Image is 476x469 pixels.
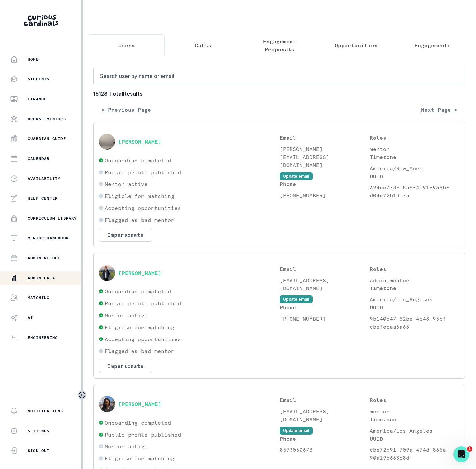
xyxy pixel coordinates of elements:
p: [PHONE_NUMBER] [280,315,370,323]
p: Public profile published [105,299,181,307]
button: Update email [280,295,313,303]
p: Accepting opportunities [105,204,181,212]
p: Mentor active [105,311,148,319]
p: Roles [370,134,460,142]
p: Students [28,77,50,82]
p: 8573030673 [280,446,370,454]
p: [PERSON_NAME][EMAIL_ADDRESS][DOMAIN_NAME] [280,145,370,169]
p: Flagged as bad mentor [105,347,174,355]
iframe: Intercom live chat [453,446,469,462]
p: Home [28,57,39,62]
button: [PERSON_NAME] [118,270,161,276]
p: Engagements [414,41,451,49]
p: Calls [195,41,211,49]
p: Finance [28,96,47,102]
p: America/Los_Angeles [370,295,460,303]
p: Users [118,41,135,49]
p: Notifications [28,408,63,414]
p: Calendar [28,156,50,161]
p: cbe72691-709a-474d-865a-90a19d668c8d [370,446,460,462]
p: Timezone [370,284,460,292]
p: Help Center [28,196,58,201]
p: America/New_York [370,164,460,172]
p: Onboarding completed [105,419,171,427]
button: [PERSON_NAME] [118,401,161,407]
p: Mentor active [105,443,148,450]
p: Admin Retool [28,255,60,261]
button: Next Page > [413,103,465,116]
p: mentor [370,407,460,415]
button: Update email [280,172,313,180]
p: Sign Out [28,448,50,453]
p: admin,mentor [370,276,460,284]
p: Mentor Handbook [28,235,69,241]
p: UUID [370,303,460,311]
p: Browse Mentors [28,116,66,122]
button: Update email [280,427,313,435]
p: Onboarding completed [105,156,171,164]
p: Settings [28,428,50,434]
button: Impersonate [99,228,152,242]
p: Admin Data [28,275,55,281]
b: 15128 Total Results [93,90,465,98]
p: [EMAIL_ADDRESS][DOMAIN_NAME] [280,276,370,292]
p: Engagement Proposals [247,37,312,53]
p: Email [280,134,370,142]
p: Accepting opportunities [105,335,181,343]
p: Roles [370,396,460,404]
p: Mentor active [105,180,148,188]
p: Guardian Guide [28,136,66,141]
p: mentor [370,145,460,153]
button: [PERSON_NAME] [118,138,161,145]
p: 394ce778-e8a5-4d91-939b-d04c72b1df7a [370,183,460,199]
p: Timezone [370,415,460,423]
p: Timezone [370,153,460,161]
p: Email [280,265,370,273]
p: Curriculum Library [28,216,77,221]
p: AI [28,315,33,320]
p: UUID [370,172,460,180]
p: Phone [280,435,370,443]
p: Phone [280,180,370,188]
span: 1 [467,446,472,452]
p: Email [280,396,370,404]
p: Eligible for matching [105,454,174,462]
p: Flagged as bad mentor [105,216,174,224]
p: Phone [280,303,370,311]
p: UUID [370,435,460,443]
p: Engineering [28,335,58,340]
p: Roles [370,265,460,273]
p: Public profile published [105,168,181,176]
p: America/Los_Angeles [370,427,460,435]
p: Matching [28,295,50,300]
p: Onboarding completed [105,287,171,295]
p: [EMAIL_ADDRESS][DOMAIN_NAME] [280,407,370,423]
p: Availability [28,176,60,181]
p: 9b140d47-52be-4c48-95bf-cbefecaa6a63 [370,315,460,331]
p: Eligible for matching [105,192,174,200]
button: Impersonate [99,359,152,373]
button: < Previous Page [93,103,159,116]
p: Eligible for matching [105,323,174,331]
img: Curious Cardinals Logo [24,15,58,26]
p: Public profile published [105,431,181,439]
p: Opportunities [335,41,378,49]
p: [PHONE_NUMBER] [280,191,370,199]
button: Toggle sidebar [78,391,86,399]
